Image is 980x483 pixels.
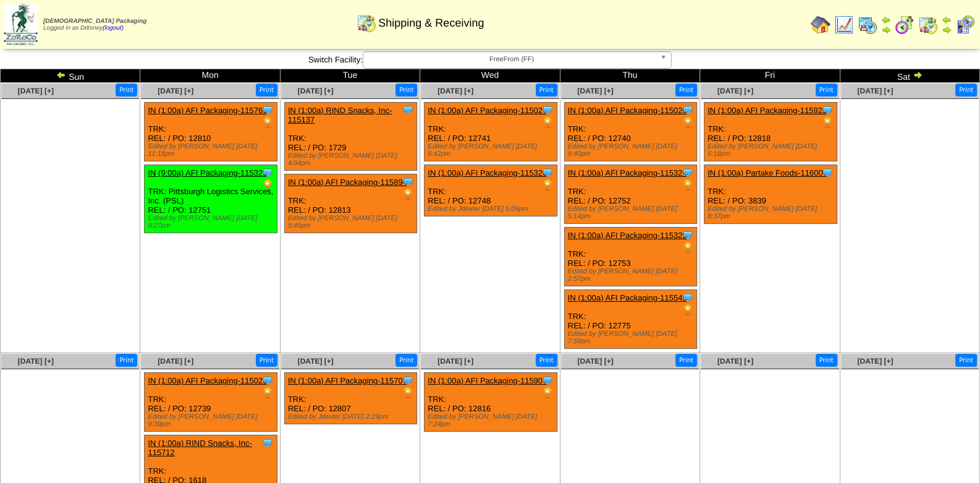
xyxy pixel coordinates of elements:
[857,87,893,95] a: [DATE] [+]
[881,15,891,25] img: arrowleft.gif
[428,168,547,177] a: IN (1:00a) AFI Packaging-115320
[261,104,274,116] img: Tooltip
[821,166,834,179] img: Tooltip
[536,354,557,367] button: Print
[568,293,687,302] a: IN (1:00a) AFI Packaging-115549
[704,165,837,224] div: TRK: REL: / PO: 3839
[425,103,557,161] div: TRK: REL: / PO: 12741
[568,143,696,158] div: Edited by [PERSON_NAME] [DATE] 9:40pm
[858,15,877,35] img: calendarprod.gif
[284,174,416,233] div: TRK: REL: / PO: 12813
[148,376,267,385] a: IN (1:00a) AFI Packaging-115025
[708,106,827,115] a: IN (1:00a) AFI Packaging-115923
[857,357,893,365] span: [DATE] [+]
[4,4,38,45] img: zoroco-logo-small.webp
[1,69,140,83] td: Sun
[148,413,276,428] div: Edited by [PERSON_NAME] [DATE] 9:39pm
[148,168,267,177] a: IN (9:00a) AFI Packaging-115323
[840,69,979,83] td: Sat
[564,103,696,161] div: TRK: REL: / PO: 12740
[682,179,694,191] img: PO
[541,166,554,179] img: Tooltip
[140,69,280,83] td: Mon
[577,357,613,365] a: [DATE] [+]
[577,87,613,95] a: [DATE] [+]
[18,357,54,365] span: [DATE] [+]
[811,15,830,35] img: home.gif
[913,70,923,80] img: arrowright.gif
[395,354,417,367] button: Print
[568,106,687,115] a: IN (1:00a) AFI Packaging-115026
[541,387,554,399] img: PO
[541,104,554,116] img: Tooltip
[116,83,137,96] button: Print
[402,188,414,200] img: PO
[145,103,277,161] div: TRK: REL: / PO: 12810
[895,15,915,35] img: calendarblend.gif
[148,106,267,115] a: IN (1:00a) AFI Packaging-115769
[568,231,687,240] a: IN (1:00a) AFI Packaging-115325
[103,25,124,32] a: (logout)
[425,373,557,432] div: TRK: REL: / PO: 12816
[402,374,414,387] img: Tooltip
[288,413,416,421] div: Edited by Jdexter [DATE] 2:29pm
[834,15,854,35] img: line_graph.gif
[261,387,274,399] img: PO
[682,116,694,129] img: PO
[682,291,694,304] img: Tooltip
[564,290,696,349] div: TRK: REL: / PO: 12775
[682,229,694,241] img: Tooltip
[536,83,557,96] button: Print
[942,25,952,35] img: arrowright.gif
[541,116,554,129] img: PO
[261,166,274,179] img: Tooltip
[717,357,753,365] span: [DATE] [+]
[425,165,557,216] div: TRK: REL: / PO: 12748
[568,268,696,283] div: Edited by [PERSON_NAME] [DATE] 2:57pm
[560,69,699,83] td: Thu
[357,13,376,33] img: calendarinout.gif
[682,304,694,316] img: PO
[145,373,277,432] div: TRK: REL: / PO: 12739
[43,18,146,25] span: [DEMOGRAPHIC_DATA] Packaging
[682,166,694,179] img: Tooltip
[437,357,473,365] a: [DATE] [+]
[918,15,938,35] img: calendarinout.gif
[541,179,554,191] img: PO
[256,354,277,367] button: Print
[942,15,952,25] img: arrowleft.gif
[378,17,484,30] span: Shipping & Receiving
[821,104,834,116] img: Tooltip
[288,177,407,187] a: IN (1:00a) AFI Packaging-115894
[284,373,416,424] div: TRK: REL: / PO: 12807
[284,103,416,171] div: TRK: REL: / PO: 1729
[717,87,753,95] a: [DATE] [+]
[675,354,697,367] button: Print
[158,87,193,95] span: [DATE] [+]
[298,357,334,365] a: [DATE] [+]
[158,357,193,365] a: [DATE] [+]
[437,87,473,95] a: [DATE] [+]
[564,165,696,224] div: TRK: REL: / PO: 12752
[428,205,556,213] div: Edited by Jdexter [DATE] 5:06pm
[148,438,251,457] a: IN (1:00a) RIND Snacks, Inc-115712
[541,374,554,387] img: Tooltip
[256,83,277,96] button: Print
[56,70,66,80] img: arrowleft.gif
[428,106,547,115] a: IN (1:00a) AFI Packaging-115027
[395,83,417,96] button: Print
[288,152,416,167] div: Edited by [PERSON_NAME] [DATE] 4:04pm
[428,413,556,428] div: Edited by [PERSON_NAME] [DATE] 7:24pm
[116,354,137,367] button: Print
[298,87,334,95] a: [DATE] [+]
[148,143,276,158] div: Edited by [PERSON_NAME] [DATE] 11:18pm
[18,87,54,95] span: [DATE] [+]
[288,106,392,124] a: IN (1:00a) RIND Snacks, Inc-115137
[402,176,414,188] img: Tooltip
[428,376,547,385] a: IN (1:00a) AFI Packaging-115907
[288,215,416,229] div: Edited by [PERSON_NAME] [DATE] 5:45pm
